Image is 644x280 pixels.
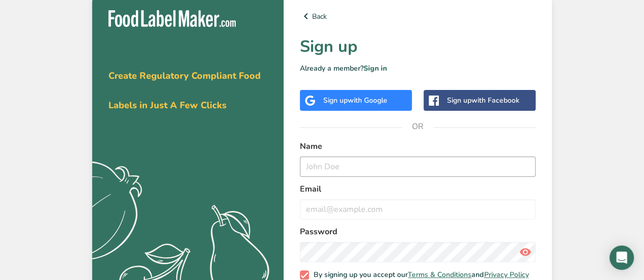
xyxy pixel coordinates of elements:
[300,183,536,195] label: Email
[300,226,536,238] label: Password
[471,96,519,105] span: with Facebook
[403,111,433,142] span: OR
[408,270,471,279] a: Terms & Conditions
[348,96,387,105] span: with Google
[300,199,536,220] input: email@example.com
[300,35,536,59] h1: Sign up
[300,63,536,74] p: Already a member?
[484,270,528,279] a: Privacy Policy
[108,70,261,111] span: Create Regulatory Compliant Food Labels in Just A Few Clicks
[108,10,236,27] img: Food Label Maker
[300,157,536,177] input: John Doe
[323,95,387,106] div: Sign up
[300,10,536,22] a: Back
[363,64,387,73] a: Sign in
[300,140,536,152] label: Name
[447,95,519,106] div: Sign up
[609,245,634,270] div: Open Intercom Messenger
[309,270,529,279] span: By signing up you accept our and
